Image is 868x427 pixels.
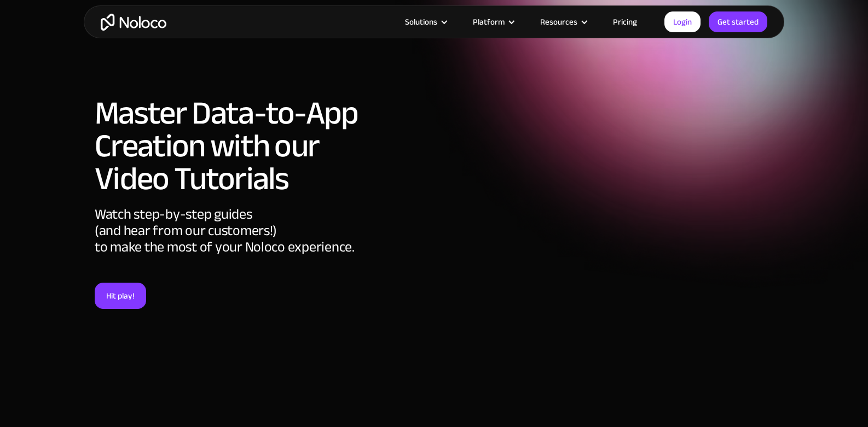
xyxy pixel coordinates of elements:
[95,97,371,195] h1: Master Data-to-App Creation with our Video Tutorials
[664,11,701,32] a: Login
[405,15,437,29] div: Solutions
[473,15,505,29] div: Platform
[526,15,599,29] div: Resources
[599,15,651,29] a: Pricing
[391,15,459,29] div: Solutions
[459,15,526,29] div: Platform
[101,14,166,31] a: home
[95,283,146,309] a: Hit play!
[382,93,773,313] iframe: Introduction to Noloco ┃No Code App Builder┃Create Custom Business Tools Without Code┃
[709,11,767,32] a: Get started
[95,206,371,283] div: Watch step-by-step guides (and hear from our customers!) to make the most of your Noloco experience.
[540,15,577,29] div: Resources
